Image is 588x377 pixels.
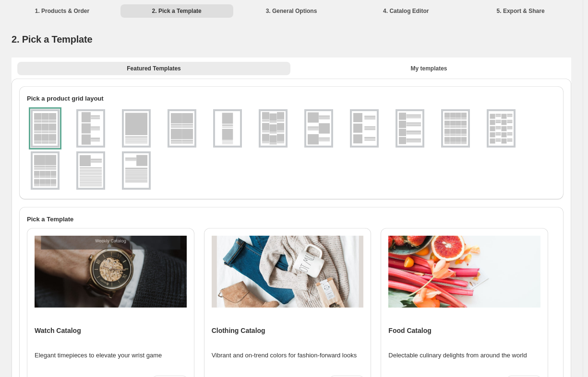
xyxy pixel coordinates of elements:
[124,111,149,146] img: g1x1v1
[27,215,556,224] h2: Pick a Template
[124,153,149,188] img: g1x1v3
[169,111,194,146] img: g2x2v1
[388,351,527,360] p: Delectable culinary delights from around the world
[215,111,240,146] img: g1x2v1
[35,351,162,360] p: Elegant timepieces to elevate your wrist game
[306,111,331,146] img: g1x3v2
[27,94,556,103] h2: Pick a product grid layout
[212,351,357,360] p: Vibrant and on-trend colors for fashion-forward looks
[443,111,468,146] img: g4x4v1
[489,111,514,146] img: g2x5v1
[35,326,81,335] h4: Watch Catalog
[388,326,431,335] h4: Food Catalog
[397,111,422,146] img: g1x4v1
[261,111,286,146] img: g3x3v2
[127,65,180,72] span: Featured Templates
[78,111,103,146] img: g1x3v1
[33,153,58,188] img: g2x1_4x2v1
[352,111,377,146] img: g1x3v3
[78,153,103,188] img: g1x1v2
[410,65,447,72] span: My templates
[212,326,265,335] h4: Clothing Catalog
[12,34,92,45] span: 2. Pick a Template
